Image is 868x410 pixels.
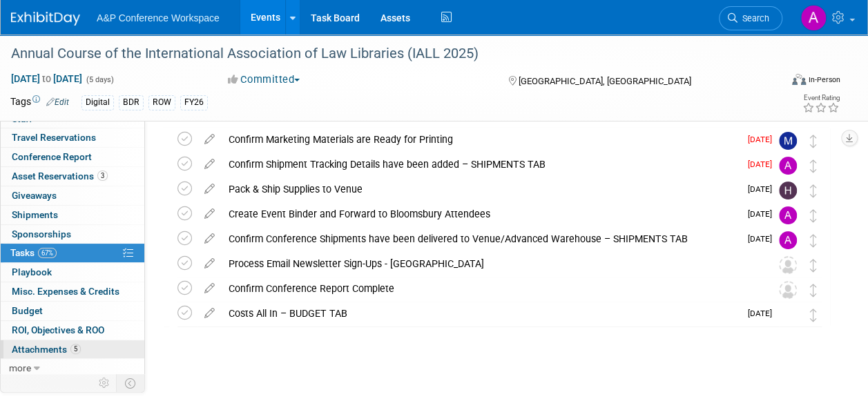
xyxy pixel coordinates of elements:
[779,157,797,175] img: Amanda Oney
[748,234,779,244] span: [DATE]
[197,233,222,245] a: edit
[97,170,108,181] span: 3
[1,206,144,224] a: Shipments
[12,209,58,220] span: Shipments
[9,362,31,373] span: more
[197,307,222,320] a: edit
[810,184,817,197] i: Move task
[720,72,840,92] div: Event Format
[180,95,208,110] div: FY26
[1,128,144,147] a: Travel Reservations
[810,309,817,322] i: Move task
[222,177,740,201] div: Pack & Ship Supplies to Venue
[223,72,305,87] button: Committed
[1,186,144,205] a: Giveaways
[1,148,144,166] a: Conference Report
[737,13,769,23] span: Search
[792,74,806,85] img: Format-Inperson.png
[148,95,175,110] div: ROW
[779,281,797,299] img: Unassigned
[222,302,740,325] div: Costs All In – BUDGET TAB
[748,209,779,219] span: [DATE]
[197,183,222,195] a: edit
[748,159,779,169] span: [DATE]
[10,95,69,110] td: Tags
[81,95,114,110] div: Digital
[779,182,797,199] img: Hannah Siegel
[1,244,144,262] a: Tasks67%
[11,12,80,26] img: ExhibitDay
[97,12,220,23] span: A&P Conference Workspace
[40,73,53,84] span: to
[197,282,222,295] a: edit
[1,302,144,320] a: Budget
[779,231,797,249] img: Amanda Oney
[1,167,144,186] a: Asset Reservations3
[1,321,144,340] a: ROI, Objectives & ROO
[1,359,144,378] a: more
[810,135,817,148] i: Move task
[12,170,108,182] span: Asset Reservations
[12,228,71,240] span: Sponsorships
[12,190,57,201] span: Giveaways
[10,247,57,258] span: Tasks
[1,225,144,244] a: Sponsorships
[222,227,740,251] div: Confirm Conference Shipments have been delivered to Venue/Advanced Warehouse – SHIPMENTS TAB
[779,256,797,274] img: Unassigned
[12,132,96,143] span: Travel Reservations
[85,75,114,84] span: (5 days)
[1,263,144,282] a: Playbook
[12,266,52,277] span: Playbook
[197,208,222,220] a: edit
[810,284,817,297] i: Move task
[197,158,222,170] a: edit
[38,248,57,258] span: 67%
[1,282,144,301] a: Misc. Expenses & Credits
[119,95,144,110] div: BDR
[810,259,817,272] i: Move task
[748,309,779,318] span: [DATE]
[12,344,81,355] span: Attachments
[748,135,779,144] span: [DATE]
[222,277,751,300] div: Confirm Conference Report Complete
[810,159,817,173] i: Move task
[779,132,797,150] img: Michelle Kelly
[779,306,797,324] img: Anne Weston
[748,184,779,194] span: [DATE]
[197,257,222,270] a: edit
[810,234,817,247] i: Move task
[197,133,222,146] a: edit
[12,305,43,316] span: Budget
[12,151,92,162] span: Conference Report
[222,153,740,176] div: Confirm Shipment Tracking Details have been added – SHIPMENTS TAB
[810,209,817,222] i: Move task
[800,5,827,31] img: Amanda Oney
[1,340,144,359] a: Attachments5
[222,252,751,275] div: Process Email Newsletter Sign-Ups - [GEOGRAPHIC_DATA]
[10,72,83,85] span: [DATE] [DATE]
[12,324,104,335] span: ROI, Objectives & ROO
[808,75,840,85] div: In-Person
[12,113,32,124] span: Staff
[222,202,740,226] div: Create Event Binder and Forward to Bloomsbury Attendees
[6,41,769,66] div: Annual Course of the International Association of Law Libraries (IALL 2025)
[12,286,119,297] span: Misc. Expenses & Credits
[70,344,81,354] span: 5
[117,374,145,392] td: Toggle Event Tabs
[802,95,840,101] div: Event Rating
[93,374,117,392] td: Personalize Event Tab Strip
[779,206,797,224] img: Amanda Oney
[222,128,740,151] div: Confirm Marketing Materials are Ready for Printing
[46,97,69,107] a: Edit
[719,6,782,30] a: Search
[519,76,691,86] span: [GEOGRAPHIC_DATA], [GEOGRAPHIC_DATA]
